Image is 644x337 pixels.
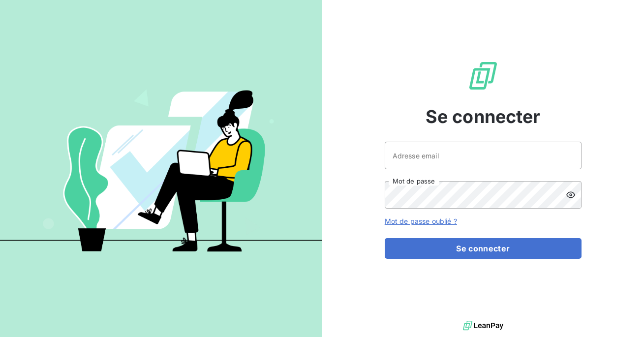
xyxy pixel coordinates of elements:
[467,60,499,92] img: Logo LeanPay
[385,142,582,169] input: placeholder
[463,318,503,333] img: logo
[385,238,582,259] button: Se connecter
[426,103,541,130] span: Se connecter
[385,217,457,225] a: Mot de passe oublié ?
